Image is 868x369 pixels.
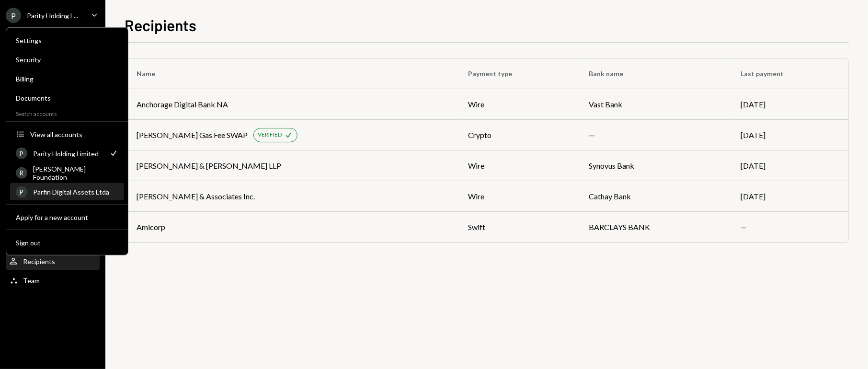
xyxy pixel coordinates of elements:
div: R [16,167,27,178]
th: Payment type [457,58,577,89]
div: P [16,186,27,197]
a: Recipients [6,253,100,270]
div: Recipients [23,257,55,265]
div: Apply for a new account [16,213,118,221]
a: Security [10,51,124,68]
button: View all accounts [10,126,124,143]
div: Sign out [16,238,118,246]
a: Billing [10,70,124,87]
a: R[PERSON_NAME] Foundation [10,164,124,181]
div: Parity Holding Limited [33,149,103,157]
a: Settings [10,32,124,49]
div: Anchorage Digital Bank NA [137,99,228,110]
div: Documents [16,94,118,102]
td: BARCLAYS BANK [577,212,729,242]
h1: Recipients [125,15,196,35]
td: Synovus Bank [577,150,729,181]
td: Vast Bank [577,89,729,120]
button: Apply for a new account [10,209,124,226]
th: Name [125,58,457,89]
a: Team [6,272,100,289]
div: [PERSON_NAME] & [PERSON_NAME] LLP [137,160,281,172]
div: Billing [16,75,118,83]
div: Parfin Digital Assets Ltda [33,188,118,196]
td: [DATE] [729,120,848,150]
div: Switch accounts [6,108,128,117]
button: Sign out [10,234,124,252]
div: [PERSON_NAME] & Associates Inc. [137,191,255,202]
div: View all accounts [30,130,118,138]
div: P [6,8,21,23]
div: Security [16,56,118,64]
div: P [16,148,27,159]
div: Amicorp [137,221,165,233]
div: wire [468,191,566,202]
div: wire [468,160,566,172]
div: Parity Holding L... [27,12,78,20]
div: VERIFIED [258,131,282,139]
div: Settings [16,36,118,45]
td: [DATE] [729,181,848,212]
th: Bank name [577,58,729,89]
td: — [729,212,848,242]
div: [PERSON_NAME] Foundation [33,164,118,181]
div: crypto [468,129,566,141]
div: Team [23,277,40,285]
div: [PERSON_NAME] Gas Fee SWAP [137,129,248,141]
th: Last payment [729,58,848,89]
td: — [577,120,729,150]
div: swift [468,221,566,233]
td: Cathay Bank [577,181,729,212]
a: Documents [10,89,124,106]
td: [DATE] [729,150,848,181]
a: PParfin Digital Assets Ltda [10,183,124,200]
div: wire [468,99,566,110]
td: [DATE] [729,89,848,120]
